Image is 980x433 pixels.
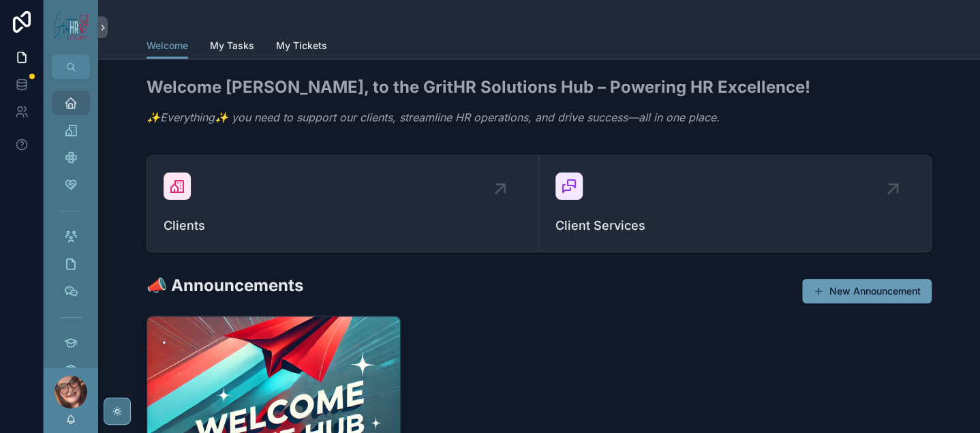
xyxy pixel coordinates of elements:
button: New Announcement [802,279,932,303]
h2: 📣 Announcements [147,274,303,297]
h2: Welcome [PERSON_NAME], to the GritHR Solutions Hub – Powering HR Excellence! [147,76,810,98]
a: Clients [147,156,539,252]
em: ✨Everything✨ you need to support our clients, streamline HR operations, and drive success—all in ... [147,110,720,124]
span: My Tickets [276,39,327,53]
a: Welcome [147,33,188,59]
a: My Tasks [210,33,254,61]
a: My Tickets [276,33,327,61]
img: App logo [52,7,90,48]
div: scrollable content [44,79,98,368]
span: Client Services [555,216,915,235]
a: Client Services [539,156,931,252]
span: My Tasks [210,39,254,53]
span: Welcome [147,39,188,53]
span: Clients [164,216,522,235]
